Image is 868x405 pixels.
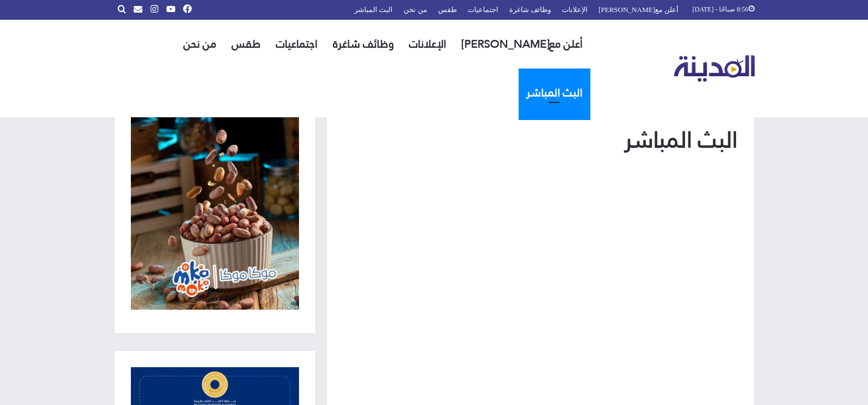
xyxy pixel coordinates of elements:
a: وظائف شاغرة [325,20,401,69]
h1: البث المباشر [343,124,738,156]
img: تلفزيون المدينة [674,55,755,82]
a: أعلن مع[PERSON_NAME] [454,20,590,69]
a: من نحن [176,20,224,69]
a: الإعلانات [401,20,454,69]
a: اجتماعيات [268,20,325,69]
a: البث المباشر [519,69,590,117]
a: طقس [224,20,268,69]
